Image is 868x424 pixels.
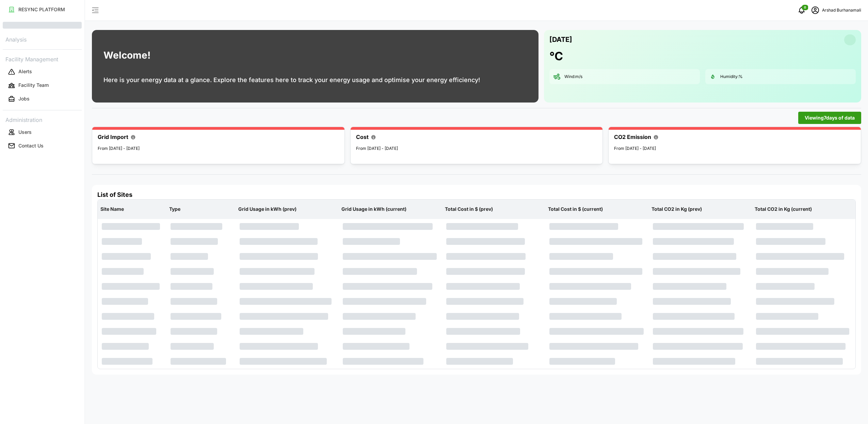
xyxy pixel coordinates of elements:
[444,200,544,218] p: Total Cost in $ (prev)
[650,200,751,218] p: Total CO2 in Kg (prev)
[549,34,572,45] p: [DATE]
[798,112,861,124] button: Viewing7days of data
[3,126,82,138] button: Users
[18,95,30,102] p: Jobs
[805,112,855,124] span: Viewing 7 days of data
[614,133,651,141] p: CO2 Emission
[3,65,82,79] a: Alerts
[3,66,82,78] button: Alerts
[168,200,234,218] p: Type
[3,3,82,16] button: RESYNC PLATFORM
[3,34,82,44] p: Analysis
[804,5,806,10] span: 0
[18,82,49,89] p: Facility Team
[3,3,82,16] a: RESYNC PLATFORM
[3,79,82,92] a: Facility Team
[340,200,441,218] p: Grid Usage in kWh (current)
[18,6,65,13] p: RESYNC PLATFORM
[549,49,563,64] h1: °C
[237,200,338,218] p: Grid Usage in kWh (prev)
[99,200,165,218] p: Site Name
[3,139,82,153] a: Contact Us
[356,145,597,152] p: From [DATE] - [DATE]
[103,48,150,63] h1: Welcome!
[720,74,743,80] p: Humidity: %
[98,133,128,141] p: Grid Import
[564,74,582,80] p: Wind: m/s
[3,54,82,64] p: Facility Management
[3,93,82,105] button: Jobs
[3,92,82,106] a: Jobs
[614,145,855,152] p: From [DATE] - [DATE]
[356,133,369,141] p: Cost
[795,3,808,17] button: notifications
[98,145,339,152] p: From [DATE] - [DATE]
[97,190,856,199] h4: List of Sites
[103,75,480,85] p: Here is your energy data at a glance. Explore the features here to track your energy usage and op...
[18,142,44,149] p: Contact Us
[753,200,854,218] p: Total CO2 in Kg (current)
[547,200,647,218] p: Total Cost in $ (current)
[822,7,861,14] p: Arshad Burhanamali
[18,68,32,75] p: Alerts
[808,3,822,17] button: schedule
[3,114,82,124] p: Administration
[3,125,82,139] a: Users
[3,79,82,92] button: Facility Team
[3,140,82,152] button: Contact Us
[18,129,32,136] p: Users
